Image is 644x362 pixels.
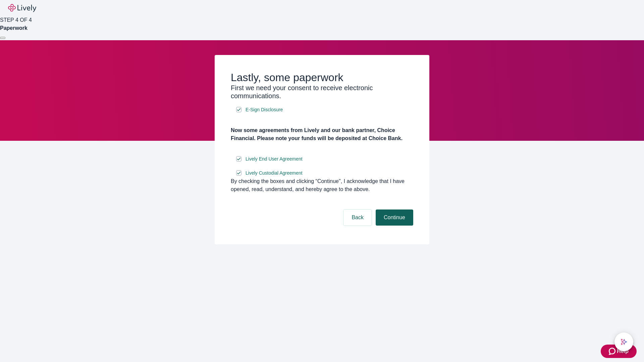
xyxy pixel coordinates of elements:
[231,71,413,84] h2: Lastly, some paperwork
[343,209,372,226] button: Back
[601,345,637,358] button: Zendesk support iconHelp
[244,155,304,163] a: e-sign disclosure document
[246,170,303,177] span: Lively Custodial Agreement
[231,177,413,193] div: By checking the boxes and clicking “Continue", I acknowledge that I have opened, read, understand...
[244,169,304,177] a: e-sign disclosure document
[246,156,303,163] span: Lively End User Agreement
[617,347,629,355] span: Help
[614,333,633,351] button: chat
[609,347,617,355] svg: Zendesk support icon
[8,4,36,12] img: Lively
[376,209,413,226] button: Continue
[244,106,284,114] a: e-sign disclosure document
[231,126,413,142] h4: Now some agreements from Lively and our bank partner, Choice Financial. Please note your funds wi...
[621,339,627,345] svg: Lively AI Assistant
[231,84,413,100] h3: First we need your consent to receive electronic communications.
[246,106,283,113] span: E-Sign Disclosure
